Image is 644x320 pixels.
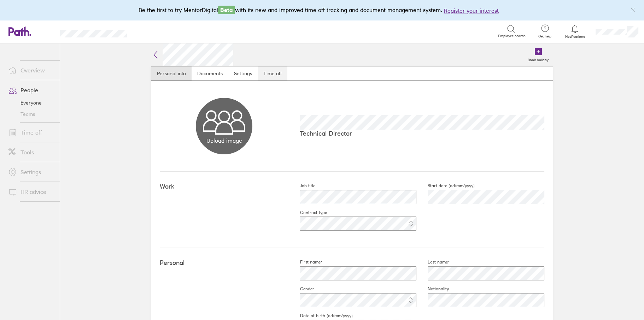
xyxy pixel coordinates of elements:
h4: Personal [160,259,288,267]
a: Overview [3,63,60,77]
label: Nationality [416,286,449,292]
label: Last name* [416,259,450,265]
a: Tools [3,145,60,159]
a: Notifications [563,24,586,39]
a: Time off [3,125,60,140]
label: Contract type [288,210,327,215]
label: Job title [288,183,315,189]
label: Book holiday [523,56,553,62]
label: First name* [288,259,322,265]
a: HR advice [3,185,60,199]
span: Get help [533,34,556,38]
label: Gender [288,286,314,292]
a: Personal info [151,66,192,81]
a: Settings [228,66,258,81]
span: Notifications [563,35,586,39]
div: Search [146,28,164,34]
div: Be the first to try MentorDigital with its new and improved time off tracking and document manage... [139,6,506,15]
a: Settings [3,165,60,179]
label: Date of birth (dd/mm/yyyy) [288,313,352,319]
a: People [3,83,60,97]
a: Teams [3,108,60,120]
span: Beta [218,6,235,14]
a: Time off [258,66,287,81]
p: Technical Director [300,130,544,137]
button: Register your interest [444,6,499,15]
label: Start date (dd/mm/yyyy) [416,183,475,189]
h4: Work [160,183,288,190]
a: Book holiday [523,43,553,66]
span: Employee search [498,34,526,38]
a: Documents [192,66,228,81]
a: Everyone [3,97,60,108]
